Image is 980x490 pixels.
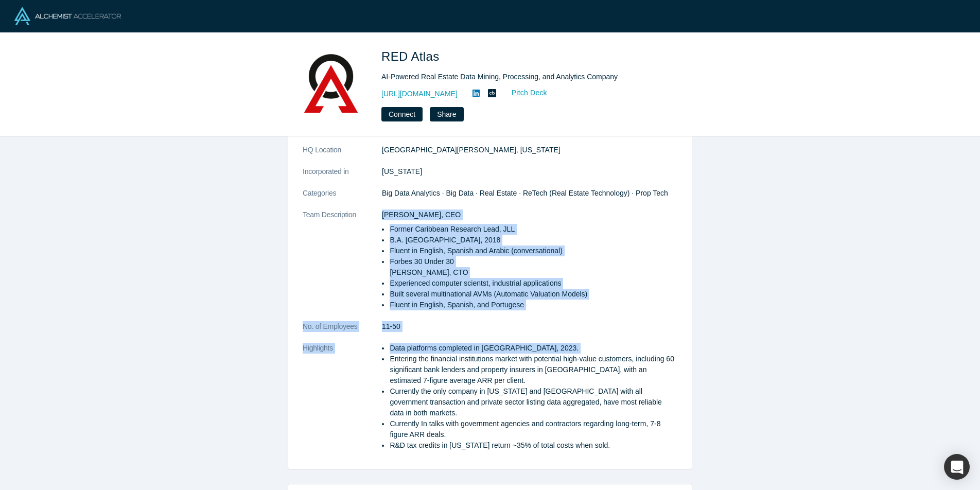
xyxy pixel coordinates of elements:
dd: [US_STATE] [382,166,677,177]
li: R&D tax credits in [US_STATE] return ~35% of total costs when sold. [390,440,677,451]
div: AI-Powered Real Estate Data Mining, Processing, and Analytics Company [381,72,670,82]
dt: Categories [303,188,382,209]
dt: HQ Location [303,145,382,166]
li: Currently In talks with government agencies and contractors regarding long-term, 7-8 figure ARR d... [390,418,677,440]
li: Forbes 30 Under 30 [PERSON_NAME], CTO [390,256,677,278]
li: Built several multinational AVMs (Automatic Valuation Models) [390,289,677,300]
li: Currently the only company in [US_STATE] and [GEOGRAPHIC_DATA] with all government transaction an... [390,386,677,418]
li: B.A. [GEOGRAPHIC_DATA], 2018 [390,235,677,246]
button: Connect [381,107,423,121]
dt: Highlights [303,343,382,462]
li: Entering the financial institutions market with potential high-value customers, including 60 sign... [390,354,677,386]
img: Alchemist Logo [14,7,121,25]
span: RED Atlas [381,49,443,63]
img: RED Atlas's Logo [295,47,367,119]
li: Data platforms completed in [GEOGRAPHIC_DATA], 2023. [390,343,677,354]
li: Former Caribbean Research Lead, JLL [390,224,677,235]
dd: [GEOGRAPHIC_DATA][PERSON_NAME], [US_STATE] [382,145,677,155]
button: Share [430,107,463,121]
dt: No. of Employees [303,321,382,343]
p: [PERSON_NAME], CEO [382,209,677,220]
dt: Team Description [303,209,382,321]
li: Experienced computer scientst, industrial applications [390,278,677,289]
a: Pitch Deck [500,87,548,99]
dt: Incorporated in [303,166,382,188]
span: Big Data Analytics · Big Data · Real Estate · ReTech (Real Estate Technology) · Prop Tech [382,189,668,197]
li: Fluent in English, Spanish and Arabic (conversational) [390,246,677,256]
dd: 11-50 [382,321,677,332]
a: [URL][DOMAIN_NAME] [381,89,458,99]
li: Fluent in English, Spanish, and Portugese [390,300,677,310]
